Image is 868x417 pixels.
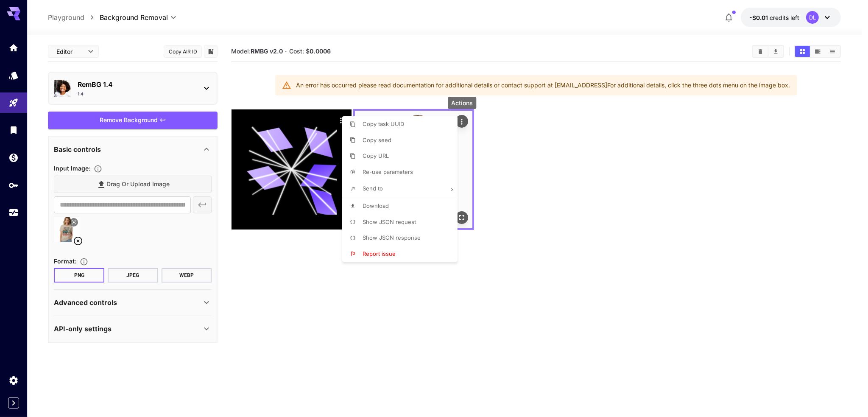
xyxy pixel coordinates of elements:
span: Re-use parameters [363,168,413,175]
span: Show JSON request [363,218,416,225]
span: Send to [363,185,383,192]
span: Download [363,202,389,209]
span: Show JSON response [363,234,421,241]
span: Copy task UUID [363,120,404,127]
div: Actions [448,97,476,109]
span: Report issue [363,250,396,257]
span: Copy seed [363,137,391,143]
span: Copy URL [363,152,389,159]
